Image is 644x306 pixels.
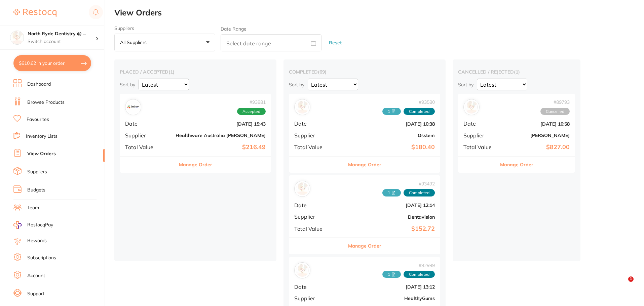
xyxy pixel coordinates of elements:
[13,221,22,229] img: RestocqPay
[348,238,381,254] button: Manage Order
[294,226,339,232] span: Total Value
[382,99,435,105] span: # 93580
[294,132,339,138] span: Supplier
[221,34,321,51] input: Select date range
[26,133,58,140] a: Inventory Lists
[296,101,309,114] img: Osstem
[463,132,497,138] span: Supplier
[327,34,344,52] button: Reset
[345,225,435,232] b: $152.72
[345,133,435,138] b: Osstem
[125,121,170,127] span: Date
[27,150,56,157] a: View Orders
[404,271,435,278] span: Completed
[348,157,381,173] button: Manage Order
[289,69,440,75] h2: completed ( 69 )
[28,31,96,37] h4: North Ryde Dentistry @ Macquarie Park
[120,94,271,173] div: Healthware Australia Ridley#93881AcceptedDate[DATE] 15:43SupplierHealthware Australia [PERSON_NAM...
[404,108,435,115] span: Completed
[176,121,266,127] b: [DATE] 15:43
[125,132,170,138] span: Supplier
[294,295,339,301] span: Supplier
[345,214,435,220] b: Dentavision
[125,144,170,150] span: Total Value
[13,55,91,71] button: $610.62 in your order
[237,108,266,115] span: Accepted
[10,31,24,44] img: North Ryde Dentistry @ Macquarie Park
[382,263,435,268] span: # 92999
[127,101,140,114] img: Healthware Australia Ridley
[540,99,570,105] span: # 89793
[27,187,45,193] a: Budgets
[502,144,570,151] b: $827.00
[114,8,644,17] h2: View Orders
[27,291,44,297] a: Support
[296,182,309,195] img: Dentavision
[27,116,49,123] a: Favourites
[13,5,56,20] a: Restocq Logo
[27,99,65,106] a: Browse Products
[289,82,304,88] p: Sort by
[294,284,339,290] span: Date
[500,157,533,173] button: Manage Order
[382,181,435,186] span: # 93492
[382,108,401,115] span: Received
[465,101,478,114] img: Henry Schein Halas
[27,272,45,279] a: Account
[28,38,96,45] p: Switch account
[179,157,212,173] button: Manage Order
[345,296,435,301] b: HealthyGums
[628,276,634,282] span: 1
[345,203,435,208] b: [DATE] 12:14
[463,121,497,127] span: Date
[27,205,39,211] a: Team
[382,271,401,278] span: Received
[502,133,570,138] b: [PERSON_NAME]
[13,221,53,229] a: RestocqPay
[114,34,215,52] button: All suppliers
[382,189,401,196] span: Received
[458,69,575,75] h2: cancelled / rejected ( 1 )
[458,82,473,88] p: Sort by
[237,99,266,105] span: # 93881
[345,284,435,290] b: [DATE] 13:12
[176,144,266,151] b: $216.49
[27,169,47,175] a: Suppliers
[120,82,135,88] p: Sort by
[27,237,47,244] a: Rewards
[120,69,271,75] h2: placed / accepted ( 1 )
[540,108,570,115] span: Cancelled
[614,276,631,293] iframe: Intercom live chat
[120,39,149,45] p: All suppliers
[27,81,51,88] a: Dashboard
[345,121,435,127] b: [DATE] 10:38
[294,144,339,150] span: Total Value
[221,26,247,32] label: Date Range
[294,202,339,208] span: Date
[294,121,339,127] span: Date
[463,144,497,150] span: Total Value
[404,189,435,196] span: Completed
[345,144,435,151] b: $180.40
[27,255,56,261] a: Subscriptions
[296,264,309,277] img: HealthyGums
[176,133,266,138] b: Healthware Australia [PERSON_NAME]
[27,222,53,228] span: RestocqPay
[294,214,339,220] span: Supplier
[13,9,56,17] img: Restocq Logo
[502,121,570,127] b: [DATE] 10:58
[114,26,215,31] label: Suppliers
